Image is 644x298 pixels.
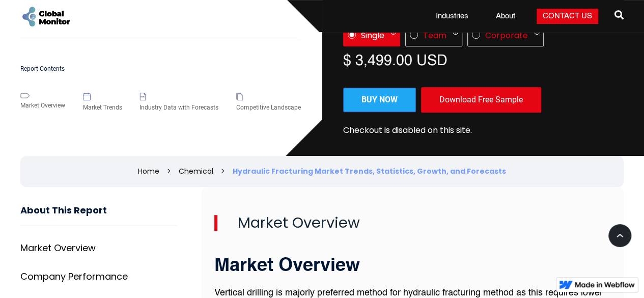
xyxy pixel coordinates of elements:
div: Industry Data with Forecasts [139,102,218,113]
a: Industries [430,11,474,21]
div: Market Trends [83,102,122,113]
h2: Market Overview [214,215,611,231]
div: Company Performance [20,272,128,282]
a: Buy now [343,88,416,112]
div: Market Overview [20,100,65,111]
a: About [490,11,521,21]
div: Download Free Sample [421,87,541,113]
a: Market Overview [20,238,177,258]
div: License [343,25,624,46]
a: Chemical [179,166,213,176]
div: Checkout is disabled on this site. [343,125,624,136]
a: home [20,5,71,28]
div: Competitive Landscape [236,102,301,113]
h3: About This Report [20,205,177,226]
h5: Report Contents [20,66,301,72]
div: Market Overview [20,243,96,253]
div: Team [423,31,446,41]
a: Contact Us [537,9,598,24]
h3: Market Overview [214,256,611,277]
div: Corporate [485,31,528,41]
div: Single [361,31,384,41]
div: > [167,166,171,176]
div: > [221,166,225,176]
a: Company Performance [20,266,177,287]
span:  [614,8,624,22]
a: Home [138,166,159,176]
div: $ 3,499.00 USD [343,51,624,67]
div: Hydraulic Fracturing Market Trends, Statistics, Growth, and Forecasts [233,166,506,176]
img: Made in Webflow [575,282,635,288]
a:  [614,6,624,26]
